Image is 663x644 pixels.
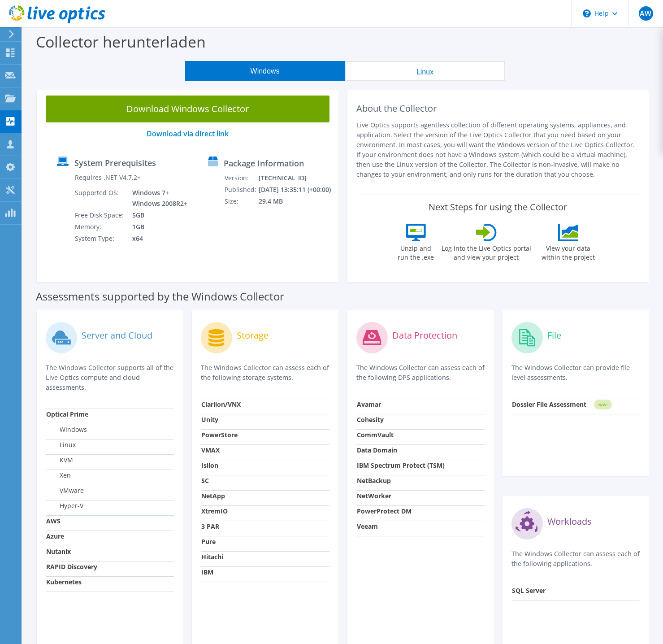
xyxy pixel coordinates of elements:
td: System Type: [74,233,126,244]
p: The Windows Collector can assess each of the following DPS applications. [356,363,485,383]
label: System Prerequisites [74,158,156,167]
a: Download via direct link [147,129,229,139]
label: Log into the Live Optics portal and view your project [441,241,532,262]
label: Data Protection [392,331,457,340]
strong: AWS [46,517,61,525]
strong: 3 PAR [201,522,219,531]
strong: Avamar [357,400,381,409]
strong: Clariion/VNX [201,400,241,409]
button: Linux [345,61,505,81]
label: Package Information [224,159,304,168]
td: Memory: [74,221,126,233]
p: The Windows Collector can assess each of the following storage systems. [201,363,329,383]
strong: NetBackup [357,476,391,485]
strong: Hitachi [201,553,223,561]
h2: About the Collector [356,103,640,114]
label: Next Steps for using the Collector [429,202,567,213]
td: x64 [126,233,189,244]
td: Version: [224,172,258,184]
strong: Veeam [357,522,378,531]
strong: IBM Spectrum Protect (TSM) [357,461,445,470]
label: View your data within the project [536,241,601,262]
strong: XtremIO [201,507,228,515]
strong: Data Domain [357,446,397,454]
td: 1GB [126,221,189,233]
td: [TECHNICAL_ID] [258,172,334,184]
label: KVM [46,456,73,465]
strong: SQL Server [512,586,546,595]
td: 5GB [126,209,189,221]
strong: NetApp [201,492,225,500]
strong: Cohesity [357,415,384,424]
strong: RAPID Discovery [46,562,97,571]
strong: Nutanix [46,547,71,556]
strong: Dossier File Assessment [512,400,586,409]
label: Workloads [547,517,592,526]
p: Live Optics supports agentless collection of different operating systems, appliances, and applica... [356,120,640,179]
strong: Kubernetes [46,578,82,586]
td: Free Disk Space: [74,209,126,221]
strong: Optical Prime [46,410,88,418]
strong: PowerStore [201,431,238,439]
label: VMware [46,486,84,495]
label: Collector herunterladen [36,31,206,52]
label: Hyper-V [46,501,83,510]
td: Supported OS: [74,187,126,209]
strong: IBM [201,568,213,576]
label: Requires .NET V4.7.2+ [75,173,141,182]
td: [DATE] 13:35:11 (+00:00) [258,184,334,196]
td: Windows 7+ Windows 2008R2+ [126,187,189,209]
p: The Windows Collector can assess each of the following applications. [511,549,640,569]
tspan: NEW! [598,402,607,407]
label: Windows [46,425,87,434]
td: Published: [224,184,258,196]
label: Unzip and run the .exe [395,241,437,262]
td: Size: [224,196,258,207]
p: The Windows Collector can provide file level assessments. [511,363,640,383]
span: AW [639,6,653,21]
label: Assessments supported by the Windows Collector [36,292,284,301]
svg: \n [583,9,591,17]
label: Server and Cloud [82,331,152,340]
label: Storage [237,331,269,340]
strong: Isilon [201,461,218,470]
strong: Pure [201,537,216,546]
label: Xen [46,471,71,480]
strong: CommVault [357,431,394,439]
button: Windows [185,61,345,81]
p: The Windows Collector supports all of the Live Optics compute and cloud assessments. [46,363,174,392]
strong: Unity [201,415,218,424]
a: Download Windows Collector [46,96,329,122]
td: 29.4 MB [258,196,334,207]
strong: SC [201,476,209,485]
label: Linux [46,440,76,449]
strong: PowerProtect DM [357,507,412,515]
label: File [547,331,561,340]
strong: VMAX [201,446,220,454]
strong: Azure [46,532,64,540]
strong: NetWorker [357,492,391,500]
